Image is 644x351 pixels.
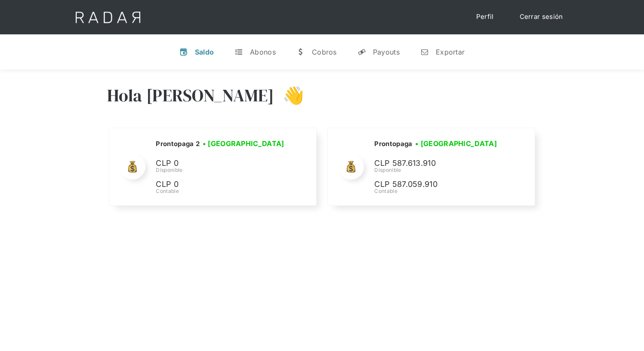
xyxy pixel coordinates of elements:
h2: Prontopaga 2 [156,140,200,148]
p: CLP 0 [156,157,285,170]
div: n [420,48,429,56]
div: Contable [374,187,503,195]
h3: • [GEOGRAPHIC_DATA] [203,138,284,149]
p: CLP 587.059.910 [374,178,503,191]
div: Payouts [373,48,400,56]
a: Cerrar sesión [511,9,572,25]
a: Perfil [468,9,502,25]
div: v [179,48,188,56]
h3: • [GEOGRAPHIC_DATA] [415,138,497,149]
h3: Hola [PERSON_NAME] [107,85,274,106]
div: w [296,48,305,56]
div: y [357,48,366,56]
div: t [234,48,243,56]
div: Contable [156,187,287,195]
div: Disponible [374,166,503,174]
div: Saldo [195,48,214,56]
div: Abonos [250,48,276,56]
p: CLP 0 [156,178,285,191]
div: Cobros [312,48,337,56]
div: Exportar [436,48,465,56]
h2: Prontopaga [374,140,412,148]
h3: 👋 [274,85,304,106]
div: Disponible [156,166,287,174]
p: CLP 587.613.910 [374,157,503,170]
